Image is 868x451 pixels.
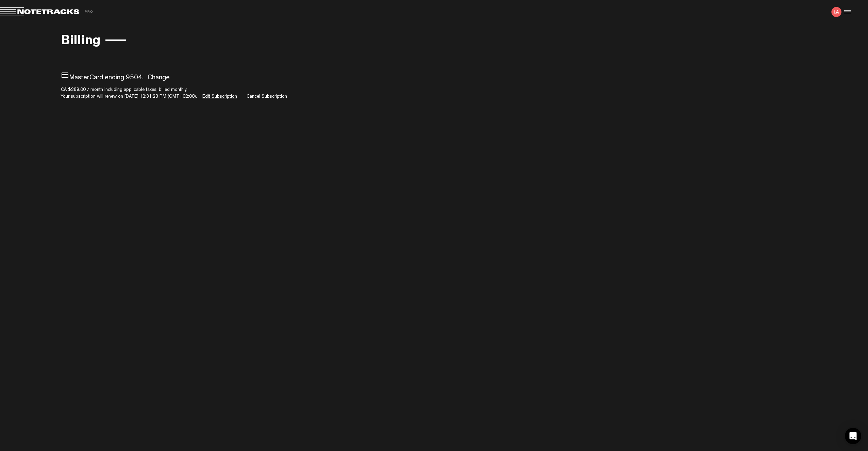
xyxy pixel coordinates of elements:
[61,71,69,79] span: payment
[148,75,170,81] a: Change
[247,94,287,99] a: Cancel Subscription
[61,71,807,83] p: MasterCard ending 9504.
[831,7,841,17] img: letters
[202,94,237,99] a: Edit Subscription
[845,428,861,444] div: Open Intercom Messenger
[61,86,807,93] div: CA $289.00 / month including applicable taxes, billed monthly.
[61,34,100,49] h3: Billing
[61,94,197,99] span: Your subscription will renew on [DATE] 12:31:23 PM (GMT+02:00).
